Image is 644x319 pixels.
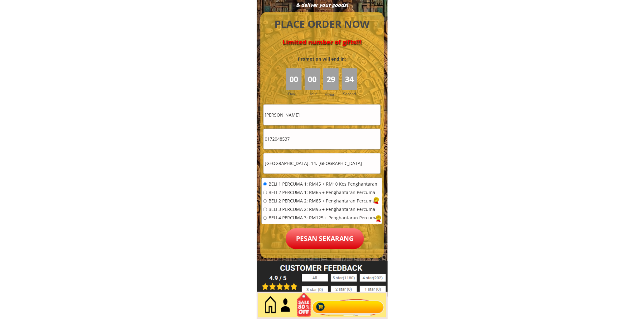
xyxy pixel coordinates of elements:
span: BELI 2 PERCUMA 2: RM85 + Penghantaran Percuma [269,199,378,203]
h3: Promotion will end in: [287,56,357,62]
h3: Day [288,91,304,97]
h4: PLACE ORDER NOW [268,17,377,31]
input: Alamat [264,153,380,174]
input: Telefon [264,129,380,149]
h3: Second [343,91,359,97]
span: BELI 3 PERCUMA 2: RM95 + Penghantaran Percuma [269,207,378,212]
input: Nama [264,105,380,125]
span: BELI 1 PERCUMA 1: RM45 + RM10 Kos Penghantaran [269,182,378,187]
h3: Hour [308,91,322,97]
h4: Limited number of gifts!!! [268,38,377,46]
h3: Minute [324,92,338,97]
span: BELI 4 PERCUMA 3: RM125 + Penghantaran Percuma [269,216,378,220]
span: BELI 2 PERCUMA 1: RM65 + Penghantaran Percuma [269,191,378,195]
p: Pesan sekarang [286,228,364,249]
